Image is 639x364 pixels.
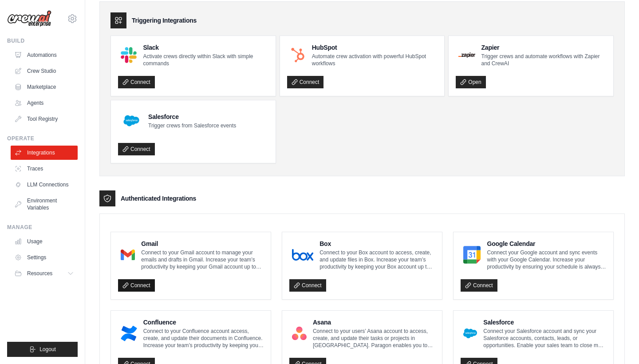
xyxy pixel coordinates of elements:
[121,47,137,63] img: Slack Logo
[121,246,135,264] img: Gmail Logo
[7,135,78,142] div: Operate
[483,318,606,327] h4: Salesforce
[458,52,475,58] img: Zapier Logo
[121,194,196,203] h3: Authenticated Integrations
[11,146,78,160] a: Integrations
[287,76,324,88] a: Connect
[292,324,307,342] img: Asana Logo
[11,80,78,94] a: Marketplace
[143,53,268,67] p: Activate crews directly within Slack with simple commands
[118,279,155,292] a: Connect
[461,279,497,292] a: Connect
[481,43,606,52] h4: Zapier
[312,43,438,52] h4: HubSpot
[11,234,78,249] a: Usage
[141,239,264,248] h4: Gmail
[11,266,78,281] button: Resources
[39,346,56,353] span: Logout
[487,239,606,248] h4: Google Calendar
[313,328,435,349] p: Connect to your users’ Asana account to access, create, and update their tasks or projects in [GE...
[456,76,485,88] a: Open
[11,250,78,265] a: Settings
[483,328,606,349] p: Connect your Salesforce account and sync your Salesforce accounts, contacts, leads, or opportunit...
[118,143,155,155] a: Connect
[143,328,264,349] p: Connect to your Confluence account access, create, and update their documents in Confluence. Incr...
[487,249,606,270] p: Connect your Google account and sync events with your Google Calendar. Increase your productivity...
[11,162,78,176] a: Traces
[292,246,313,264] img: Box Logo
[148,112,236,121] h4: Salesforce
[118,76,155,88] a: Connect
[319,249,435,270] p: Connect to your Box account to access, create, and update files in Box. Increase your team’s prod...
[463,246,481,264] img: Google Calendar Logo
[463,324,477,342] img: Salesforce Logo
[11,112,78,126] a: Tool Registry
[7,37,78,44] div: Build
[143,43,268,52] h4: Slack
[595,321,639,364] iframe: Chat Widget
[290,47,306,63] img: HubSpot Logo
[148,122,236,129] p: Trigger crews from Salesforce events
[11,194,78,215] a: Environment Variables
[319,239,435,248] h4: Box
[481,53,606,67] p: Trigger crews and automate workflows with Zapier and CrewAI
[121,110,142,131] img: Salesforce Logo
[11,48,78,62] a: Automations
[27,270,52,277] span: Resources
[11,178,78,192] a: LLM Connections
[141,249,264,270] p: Connect to your Gmail account to manage your emails and drafts in Gmail. Increase your team’s pro...
[7,224,78,231] div: Manage
[143,318,264,327] h4: Confluence
[132,16,197,25] h3: Triggering Integrations
[11,96,78,110] a: Agents
[313,318,435,327] h4: Asana
[11,64,78,78] a: Crew Studio
[289,279,326,292] a: Connect
[312,53,438,67] p: Automate crew activation with powerful HubSpot workflows
[121,324,137,342] img: Confluence Logo
[7,10,51,27] img: Logo
[7,342,78,357] button: Logout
